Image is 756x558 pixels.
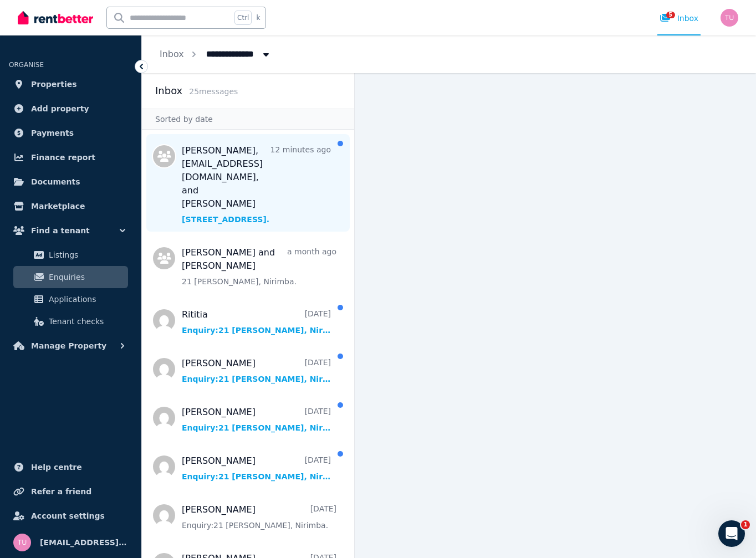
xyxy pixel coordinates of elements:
button: Find a tenant [9,219,132,242]
a: Rititia[DATE]Enquiry:21 [PERSON_NAME], Nirimba. [182,308,331,336]
a: [PERSON_NAME][DATE]Enquiry:21 [PERSON_NAME], Nirimba. [182,357,331,385]
a: Account settings [9,505,132,527]
span: [EMAIL_ADDRESS][DOMAIN_NAME] [40,536,128,549]
a: Payments [9,122,132,144]
a: Tenant checks [13,310,128,332]
span: ORGANISE [9,61,44,69]
a: Marketplace [9,195,132,217]
a: Finance report [9,146,132,168]
span: Add property [31,102,89,115]
a: [PERSON_NAME] and [PERSON_NAME]a month ago21 [PERSON_NAME], Nirimba. [182,246,336,287]
nav: Breadcrumb [142,35,289,73]
a: Inbox [160,49,184,59]
a: [PERSON_NAME][DATE]Enquiry:21 [PERSON_NAME], Nirimba. [182,406,331,433]
span: Tenant checks [49,315,124,328]
nav: Message list [142,130,354,558]
span: Ctrl [234,11,252,25]
a: Add property [9,98,132,120]
a: Documents [9,171,132,193]
div: Sorted by date [142,109,354,130]
a: Enquiries [13,266,128,288]
span: 5 [666,12,675,18]
a: [PERSON_NAME], [EMAIL_ADDRESS][DOMAIN_NAME], and [PERSON_NAME]12 minutes ago[STREET_ADDRESS]. [182,144,331,225]
span: Properties [31,78,77,91]
span: Documents [31,175,80,188]
div: Inbox [660,13,698,24]
span: Payments [31,126,74,140]
span: Applications [49,293,124,306]
span: Manage Property [31,339,106,352]
span: Marketplace [31,199,85,213]
span: k [256,13,260,22]
span: 25 message s [189,87,238,96]
span: Listings [49,248,124,262]
h2: Inbox [155,83,182,99]
a: [PERSON_NAME][DATE]Enquiry:21 [PERSON_NAME], Nirimba. [182,454,331,482]
a: Help centre [9,456,132,478]
img: tucksy@gmail.com [13,534,31,551]
a: Refer a friend [9,480,132,503]
a: Listings [13,244,128,266]
iframe: Intercom live chat [718,520,745,547]
img: RentBetter [18,9,93,26]
img: tucksy@gmail.com [721,9,738,27]
span: Enquiries [49,270,124,284]
span: 1 [741,520,750,529]
span: Account settings [31,509,105,523]
span: Find a tenant [31,224,90,237]
span: Help centre [31,460,82,474]
span: Finance report [31,151,95,164]
a: Applications [13,288,128,310]
a: [PERSON_NAME][DATE]Enquiry:21 [PERSON_NAME], Nirimba. [182,503,336,531]
span: Refer a friend [31,485,91,498]
a: Properties [9,73,132,95]
button: Manage Property [9,335,132,357]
